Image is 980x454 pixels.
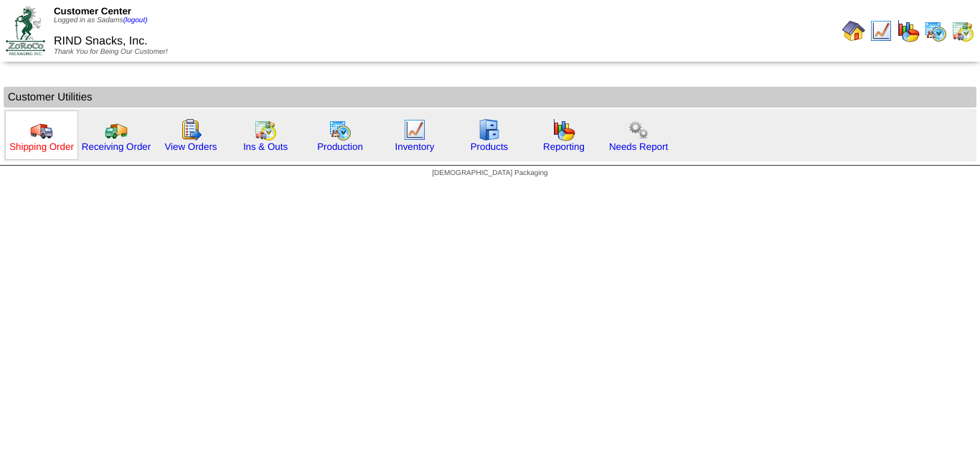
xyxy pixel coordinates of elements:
[54,16,148,24] span: Logged in as Sadams
[82,141,151,152] a: Receiving Order
[54,35,148,47] span: RIND Snacks, Inc.
[54,6,131,16] span: Customer Center
[552,118,575,141] img: graph.gif
[543,141,585,152] a: Reporting
[123,16,148,24] a: (logout)
[54,48,168,56] span: Thank You for Being Our Customer!
[870,19,892,42] img: line_graph.gif
[627,118,650,141] img: workflow.png
[4,87,976,108] td: Customer Utilities
[317,141,363,152] a: Production
[609,141,668,152] a: Needs Report
[329,118,352,141] img: calendarprod.gif
[432,169,547,177] span: [DEMOGRAPHIC_DATA] Packaging
[924,19,947,42] img: calendarprod.gif
[842,19,865,42] img: home.gif
[179,118,202,141] img: workorder.gif
[403,118,426,141] img: line_graph.gif
[164,141,217,152] a: View Orders
[395,141,435,152] a: Inventory
[897,19,920,42] img: graph.gif
[951,19,974,42] img: calendarinout.gif
[243,141,288,152] a: Ins & Outs
[478,118,501,141] img: cabinet.gif
[6,6,45,55] img: ZoRoCo_Logo(Green%26Foil)%20jpg.webp
[9,141,74,152] a: Shipping Order
[105,118,128,141] img: truck2.gif
[30,118,53,141] img: truck.gif
[471,141,509,152] a: Products
[254,118,277,141] img: calendarinout.gif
